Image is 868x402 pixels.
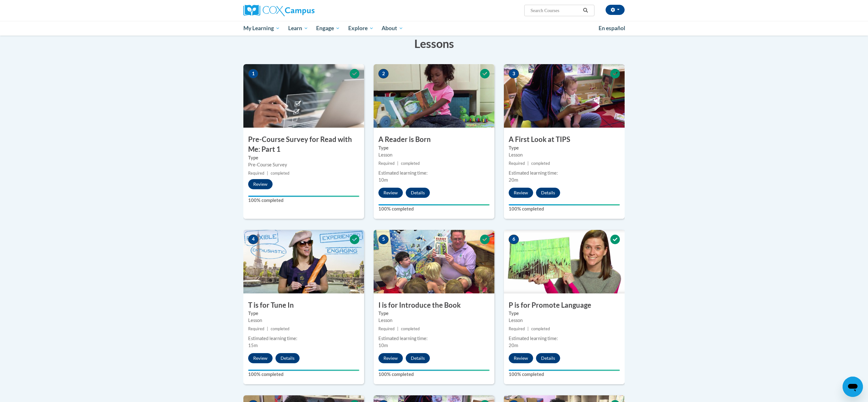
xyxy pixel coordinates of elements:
img: Course Image [243,230,364,293]
h3: T is for Tune In [243,300,364,310]
h3: A Reader is Born [374,135,494,144]
span: Explore [348,24,374,32]
button: Account Settings [606,5,625,15]
div: Estimated learning time: [248,335,359,342]
span: 4 [248,235,258,244]
img: Course Image [374,230,494,293]
button: Details [406,353,430,363]
span: En español [599,25,625,31]
div: Estimated learning time: [509,335,620,342]
span: completed [271,171,289,176]
span: completed [401,161,420,166]
span: 3 [509,69,519,78]
button: Review [378,188,403,198]
label: Type [509,144,620,151]
button: Review [378,353,403,363]
div: Lesson [509,151,620,158]
button: Review [509,188,533,198]
span: 1 [248,69,258,78]
button: Review [248,179,273,189]
span: | [397,326,398,331]
img: Course Image [504,64,625,128]
img: Course Image [243,64,364,128]
button: Search [581,7,590,14]
span: completed [531,161,550,166]
button: Details [275,353,300,363]
span: Required [378,326,395,331]
div: Your progress [509,370,620,371]
label: 100% completed [509,205,620,212]
span: | [267,171,268,176]
label: Type [378,310,490,317]
label: Type [248,154,359,161]
div: Lesson [378,151,490,158]
label: 100% completed [378,205,490,212]
label: 100% completed [248,371,359,378]
span: completed [401,326,420,331]
label: 100% completed [248,197,359,204]
a: En español [594,22,629,35]
label: 100% completed [509,371,620,378]
span: Required [248,171,264,176]
img: Course Image [504,230,625,293]
span: | [527,326,529,331]
div: Main menu [234,21,634,36]
span: Required [248,326,264,331]
span: | [397,161,398,166]
h3: P is for Promote Language [504,300,625,310]
div: Estimated learning time: [509,170,620,177]
span: 20m [509,177,518,183]
span: 15m [248,343,258,348]
div: Your progress [378,204,490,205]
iframe: Button to launch messaging window [843,377,863,397]
img: Course Image [374,64,494,128]
a: My Learning [239,21,284,36]
a: About [378,21,408,36]
span: 2 [378,69,389,78]
span: 10m [378,177,388,183]
span: completed [271,326,289,331]
a: Cox Campus [243,5,364,16]
input: Search Courses [530,7,581,14]
span: Engage [316,24,340,32]
span: Required [378,161,395,166]
a: Engage [312,21,344,36]
h3: A First Look at TIPS [504,135,625,144]
div: Your progress [378,370,490,371]
div: Lesson [248,317,359,324]
button: Review [509,353,533,363]
label: Type [248,310,359,317]
label: Type [509,310,620,317]
a: Learn [284,21,312,36]
div: Estimated learning time: [378,335,490,342]
button: Details [406,188,430,198]
div: Your progress [248,370,359,371]
span: completed [531,326,550,331]
div: Your progress [248,196,359,197]
span: 10m [378,343,388,348]
h3: Pre-Course Survey for Read with Me: Part 1 [243,135,364,154]
span: Required [509,161,525,166]
h3: Lessons [243,36,625,51]
span: 20m [509,343,518,348]
span: About [382,24,403,32]
label: 100% completed [378,371,490,378]
span: 5 [378,235,389,244]
div: Your progress [509,204,620,205]
div: Lesson [509,317,620,324]
span: Required [509,326,525,331]
button: Review [248,353,273,363]
span: | [267,326,268,331]
h3: I is for Introduce the Book [374,300,494,310]
div: Estimated learning time: [378,170,490,177]
span: | [527,161,529,166]
span: 6 [509,235,519,244]
label: Type [378,144,490,151]
span: Learn [288,24,308,32]
img: Cox Campus [243,5,315,16]
button: Details [536,188,560,198]
a: Explore [344,21,378,36]
span: My Learning [243,24,280,32]
button: Details [536,353,560,363]
div: Lesson [378,317,490,324]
